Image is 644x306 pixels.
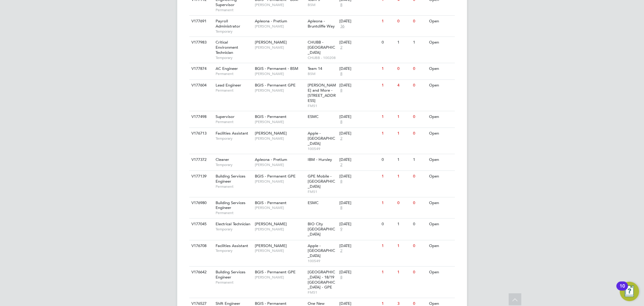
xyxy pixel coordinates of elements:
[308,259,336,263] span: 100549
[308,131,335,146] span: Apple - [GEOGRAPHIC_DATA]
[216,227,252,232] span: Temporary
[308,243,335,259] span: Apple - [GEOGRAPHIC_DATA]
[255,18,287,24] span: Apleona - Pretium
[308,71,336,76] span: BSM
[380,16,396,27] div: 1
[339,205,343,210] span: 8
[255,157,287,162] span: Apleona - Pretium
[339,19,379,24] div: [DATE]
[428,128,454,139] div: Open
[339,2,343,8] span: 8
[216,269,245,280] span: Building Services Engineer
[412,154,428,165] div: 1
[255,45,305,50] span: [PERSON_NAME]
[339,71,343,76] span: 8
[255,136,305,141] span: [PERSON_NAME]
[216,136,252,141] span: Temporary
[216,200,245,210] span: Building Services Engineer
[339,162,343,168] span: 2
[396,111,412,122] div: 1
[255,200,287,205] span: BGIS - Permanent
[255,40,287,45] span: [PERSON_NAME]
[216,40,238,55] span: Critical Environment Technician
[396,219,412,230] div: 1
[339,114,379,119] div: [DATE]
[190,16,211,27] div: V177691
[216,280,252,285] span: Permanent
[428,37,454,48] div: Open
[255,205,305,210] span: [PERSON_NAME]
[255,275,305,280] span: [PERSON_NAME]
[190,171,211,182] div: V177139
[190,197,211,209] div: V176980
[308,66,322,71] span: Team 14
[339,66,379,71] div: [DATE]
[216,55,252,60] span: Temporary
[255,131,287,136] span: [PERSON_NAME]
[620,282,639,301] button: Open Resource Center, 10 new notifications
[190,111,211,122] div: V177498
[308,146,336,151] span: 100549
[339,119,343,125] span: 8
[190,240,211,252] div: V176708
[308,55,336,60] span: CHUBB - 100208
[216,221,250,226] span: Electrical Technician
[216,248,252,253] span: Temporary
[396,171,412,182] div: 1
[255,71,305,76] span: [PERSON_NAME]
[396,267,412,278] div: 1
[412,267,428,278] div: 0
[255,179,305,184] span: [PERSON_NAME]
[255,88,305,93] span: [PERSON_NAME]
[216,29,252,34] span: Temporary
[308,114,319,119] span: ESMC
[380,128,396,139] div: 1
[308,290,336,295] span: FMS1
[255,24,305,29] span: [PERSON_NAME]
[380,80,396,91] div: 1
[190,80,211,91] div: V177604
[380,197,396,209] div: 1
[308,200,319,205] span: ESMC
[396,240,412,252] div: 1
[339,200,379,206] div: [DATE]
[620,286,625,294] div: 10
[339,174,379,179] div: [DATE]
[255,119,305,124] span: [PERSON_NAME]
[255,2,305,7] span: [PERSON_NAME]
[308,2,336,7] span: BSM
[216,243,248,248] span: Facilities Assistant
[380,63,396,74] div: 1
[380,171,396,182] div: 1
[412,171,428,182] div: 0
[396,128,412,139] div: 1
[190,63,211,74] div: V177874
[308,40,335,55] span: CHUBB - [GEOGRAPHIC_DATA]
[412,63,428,74] div: 0
[428,219,454,230] div: Open
[339,157,379,162] div: [DATE]
[339,270,379,275] div: [DATE]
[339,179,343,184] span: 8
[339,275,343,280] span: 8
[216,157,229,162] span: Cleaner
[255,114,287,119] span: BGIS - Permanent
[255,243,287,248] span: [PERSON_NAME]
[255,248,305,253] span: [PERSON_NAME]
[412,16,428,27] div: 0
[190,128,211,139] div: V176713
[428,267,454,278] div: Open
[412,128,428,139] div: 0
[339,40,379,45] div: [DATE]
[190,267,211,278] div: V176642
[255,227,305,232] span: [PERSON_NAME]
[216,8,252,12] span: Permanent
[339,83,379,88] div: [DATE]
[380,154,396,165] div: 0
[412,197,428,209] div: 0
[412,37,428,48] div: 1
[428,171,454,182] div: Open
[255,301,287,306] span: BGIS - Permanent
[216,83,241,88] span: Lead Engineer
[339,243,379,249] div: [DATE]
